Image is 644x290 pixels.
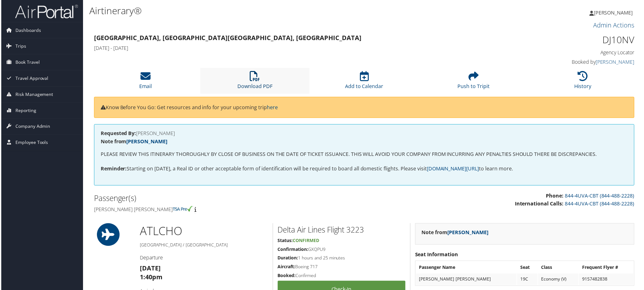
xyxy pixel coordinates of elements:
[100,139,167,145] strong: Note from
[277,225,406,236] h2: Delta Air Lines Flight 3223
[277,264,406,271] h5: Boeing 717
[590,3,640,22] a: [PERSON_NAME]
[518,263,538,274] th: Seat
[88,4,456,17] h1: Airtinerary®
[100,166,126,173] strong: Reminder:
[100,130,135,137] strong: Requested By:
[100,165,629,174] p: Starting on [DATE], a Real ID or other acceptable form of identification will be required to boar...
[14,103,35,119] span: Reporting
[507,59,635,66] h4: Booked by
[575,75,593,90] a: History
[516,201,564,208] strong: International Calls:
[139,243,268,249] h5: [GEOGRAPHIC_DATA] / [GEOGRAPHIC_DATA]
[100,131,629,136] h4: [PERSON_NAME]
[566,193,635,200] a: 844-4UVA-CBT (844-488-2228)
[416,275,517,286] td: [PERSON_NAME] [PERSON_NAME]
[415,252,459,259] strong: Seat Information
[93,194,360,204] h2: Passenger(s)
[594,21,635,29] a: Admin Actions
[277,247,406,253] h5: GXQPU9
[172,207,193,212] img: tsa-precheck.png
[547,193,564,200] strong: Phone:
[14,4,77,19] img: airportal-logo.png
[93,207,360,214] h4: [PERSON_NAME] [PERSON_NAME]
[422,230,489,237] strong: Note from
[507,49,635,56] h4: Agency Locator
[539,263,580,274] th: Class
[14,119,49,135] span: Company Admin
[566,201,635,208] a: 844-4UVA-CBT (844-488-2228)
[14,22,40,38] span: Dashboards
[266,104,277,111] a: here
[580,275,635,286] td: 9157482838
[580,263,635,274] th: Frequent Flyer #
[507,33,635,47] h1: DJ10NV
[138,75,151,90] a: Email
[14,135,47,151] span: Employee Tools
[345,75,384,90] a: Add to Calendar
[458,75,490,90] a: Push to Tripit
[427,166,480,173] a: [DOMAIN_NAME][URL]
[100,104,629,112] p: Know Before You Go: Get resources and info for your upcoming trip
[416,263,517,274] th: Passenger Name
[595,9,634,16] span: [PERSON_NAME]
[237,75,272,90] a: Download PDF
[539,275,580,286] td: Economy (V)
[139,224,268,240] h1: ATL CHO
[277,264,295,270] strong: Aircraft:
[139,255,268,262] h4: Departure
[597,59,635,66] a: [PERSON_NAME]
[277,256,406,262] h5: 1 hours and 25 minutes
[14,71,47,86] span: Travel Approval
[293,238,319,244] span: Confirmed
[93,33,361,42] strong: [GEOGRAPHIC_DATA], [GEOGRAPHIC_DATA] [GEOGRAPHIC_DATA], [GEOGRAPHIC_DATA]
[139,274,162,282] strong: 1:40pm
[93,45,498,52] h4: [DATE] - [DATE]
[14,87,52,103] span: Risk Management
[277,273,406,280] h5: Confirmed
[277,238,293,244] strong: Status:
[126,139,167,145] a: [PERSON_NAME]
[14,55,39,70] span: Book Travel
[448,230,489,237] a: [PERSON_NAME]
[139,265,160,273] strong: [DATE]
[100,151,629,159] p: PLEASE REVIEW THIS ITINERARY THOROUGHLY BY CLOSE OF BUSINESS ON THE DATE OF TICKET ISSUANCE. THIS...
[277,256,298,262] strong: Duration:
[518,275,538,286] td: 19C
[277,273,295,279] strong: Booked:
[14,38,25,54] span: Trips
[277,247,308,253] strong: Confirmation:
